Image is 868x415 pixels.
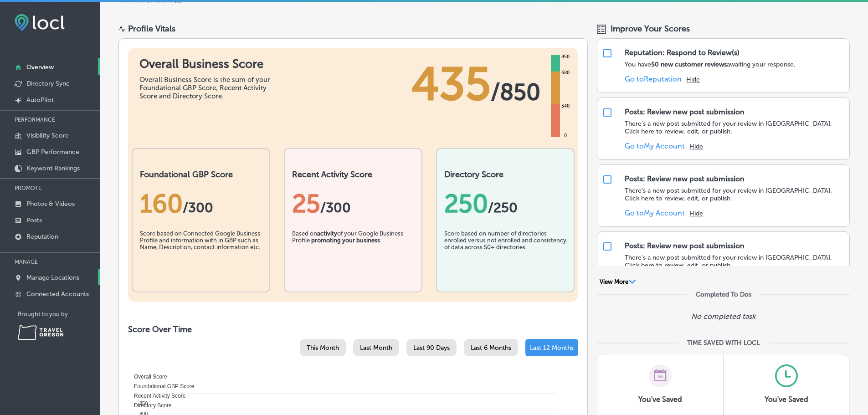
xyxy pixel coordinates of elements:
[128,24,175,34] div: Profile Vitals
[444,230,566,276] div: Score based on number of directories enrolled versus not enrolled and consistency of data across ...
[625,120,845,135] p: There's a new post submitted for your review in [GEOGRAPHIC_DATA]. Click here to review, edit, or...
[444,169,566,179] h2: Directory Score
[26,233,58,241] p: Reputation
[317,230,337,237] b: activity
[530,344,574,352] span: Last 12 Months
[140,169,262,179] h2: Foundational GBP Score
[638,395,682,404] h3: You've Saved
[625,75,682,83] a: Go toReputation
[127,383,195,389] span: Foundational GBP Score
[128,324,578,334] h2: Score Over Time
[320,200,351,216] span: /300
[139,57,276,71] h1: Overall Business Score
[140,230,262,276] div: Score based on Connected Google Business Profile and information with in GBP such as Name, Descri...
[183,200,213,216] span: / 300
[491,78,540,106] span: / 850
[560,53,571,61] div: 850
[625,209,685,217] a: Go toMy Account
[26,200,75,208] p: Photos & Videos
[651,61,727,68] strong: 50 new customer reviews
[686,76,700,83] button: Hide
[26,290,89,298] p: Connected Accounts
[127,374,167,380] span: Overall Score
[292,189,414,219] div: 25
[26,80,70,87] p: Directory Sync
[611,24,690,34] span: Improve Your Scores
[625,254,845,269] p: There's a new post submitted for your review in [GEOGRAPHIC_DATA]. Click here to review, edit, or...
[560,102,571,110] div: 340
[691,312,755,321] p: No completed task
[696,291,751,298] div: Completed To Dos
[413,344,450,352] span: Last 90 Days
[625,61,796,68] p: You have awaiting your response.
[625,241,745,250] div: Posts: Review new post submission
[18,311,100,318] p: Brought to you by
[625,187,845,202] p: There's a new post submitted for your review in [GEOGRAPHIC_DATA]. Click here to review, edit, or...
[471,344,511,352] span: Last 6 Months
[292,230,414,276] div: Based on of your Google Business Profile .
[139,76,276,100] div: Overall Business Score is the sum of your Foundational GBP Score, Recent Activity Score and Direc...
[15,14,65,31] img: fda3e92497d09a02dc62c9cd864e3231.png
[292,169,414,179] h2: Recent Activity Score
[560,69,571,77] div: 680
[139,400,148,406] tspan: 850
[127,393,185,399] span: Recent Activity Score
[444,189,566,219] div: 250
[26,63,54,71] p: Overview
[687,339,760,347] div: TIME SAVED WITH LOCL
[360,344,392,352] span: Last Month
[689,143,703,150] button: Hide
[625,174,745,183] div: Posts: Review new post submission
[26,216,42,224] p: Posts
[625,142,685,150] a: Go toMy Account
[597,278,638,286] button: View More
[26,148,79,156] p: GBP Performance
[26,132,69,139] p: Visibility Score
[488,200,518,216] span: /250
[411,57,491,112] span: 435
[765,395,808,404] h3: You've Saved
[18,325,63,340] img: Travel Oregon
[625,48,740,57] div: Reputation: Respond to Review(s)
[26,274,79,282] p: Manage Locations
[689,210,703,217] button: Hide
[307,344,339,352] span: This Month
[127,402,172,409] span: Directory Score
[311,237,380,244] b: promoting your business
[625,108,745,116] div: Posts: Review new post submission
[26,96,54,104] p: AutoPilot
[140,189,262,219] div: 160
[562,132,569,139] div: 0
[26,164,80,172] p: Keyword Rankings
